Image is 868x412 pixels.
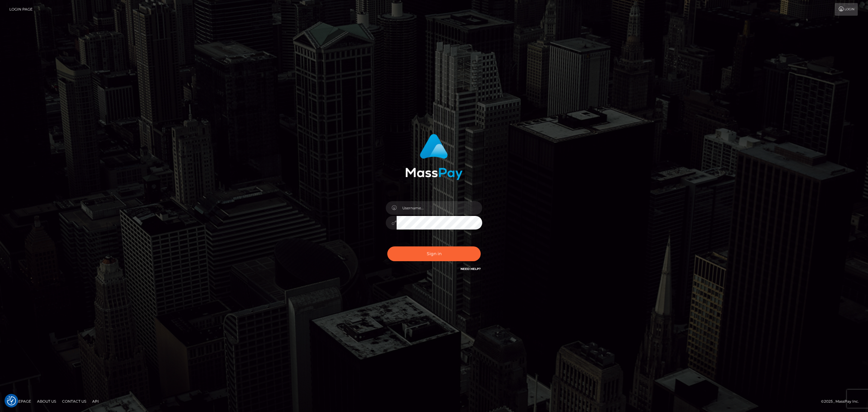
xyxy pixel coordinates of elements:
[835,3,858,16] a: Login
[821,398,863,405] div: © 2025 , MassPay Inc.
[7,397,33,406] a: Homepage
[9,3,33,16] a: Login Page
[35,397,58,406] a: About Us
[387,246,481,261] button: Sign in
[7,396,16,405] button: Consent Preferences
[405,134,463,180] img: MassPay Login
[7,396,16,405] img: Revisit consent button
[90,397,101,406] a: API
[397,201,482,215] input: Username...
[60,397,89,406] a: Contact Us
[461,267,481,271] a: Need Help?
